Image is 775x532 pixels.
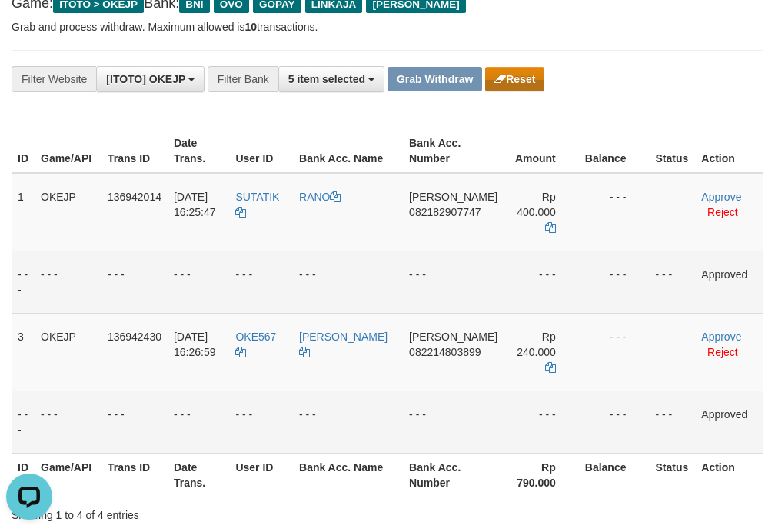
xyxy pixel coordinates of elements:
td: - - - [504,391,579,453]
td: - - - [12,391,35,453]
td: - - - [168,251,229,313]
th: ID [12,129,35,173]
td: - - - [403,251,504,313]
th: Bank Acc. Number [403,129,504,173]
span: [DATE] 16:26:59 [174,331,216,358]
td: - - - [403,391,504,453]
button: Reset [485,67,544,91]
p: Grab and process withdraw. Maximum allowed is transactions. [12,19,763,35]
a: Copy 240000 to clipboard [545,361,556,374]
button: [ITOTO] OKEJP [96,66,205,92]
th: Rp 790.000 [504,453,579,497]
td: Approved [695,391,763,453]
th: Action [695,453,763,497]
div: Filter Website [12,66,96,92]
a: RANO [299,191,341,203]
a: SUTATIK [235,191,279,218]
td: - - - [579,173,650,251]
strong: 10 [244,21,257,33]
th: User ID [229,129,293,173]
span: [PERSON_NAME] [409,331,497,343]
button: Grab Withdraw [387,67,482,91]
td: - - - [35,251,101,313]
div: Showing 1 to 4 of 4 entries [12,501,311,523]
button: Open LiveChat chat widget [6,6,52,52]
span: SUTATIK [235,191,279,203]
th: Status [650,129,696,173]
th: Game/API [35,129,101,173]
td: - - - [101,391,168,453]
a: [PERSON_NAME] [299,331,387,358]
a: Reject [707,346,738,358]
th: Bank Acc. Name [293,453,403,497]
td: OKEJP [35,313,101,391]
a: Reject [707,206,738,218]
span: 136942430 [108,331,161,343]
td: - - - [35,391,101,453]
td: - - - [293,251,403,313]
td: Approved [695,251,763,313]
span: [DATE] 16:25:47 [174,191,216,218]
td: - - - [650,251,696,313]
th: Bank Acc. Number [403,453,504,497]
td: - - - [229,251,293,313]
th: ID [12,453,35,497]
td: - - - [579,313,650,391]
th: Bank Acc. Name [293,129,403,173]
span: [PERSON_NAME] [409,191,497,203]
span: Copy 082182907747 to clipboard [409,206,481,218]
a: Copy 400000 to clipboard [545,221,556,234]
td: 1 [12,173,35,251]
span: OKE567 [235,331,276,343]
td: - - - [229,391,293,453]
th: Balance [579,129,650,173]
td: - - - [579,251,650,313]
th: Date Trans. [168,453,229,497]
th: Trans ID [101,129,168,173]
span: Rp 240.000 [517,331,556,358]
td: - - - [101,251,168,313]
th: Amount [504,129,579,173]
th: User ID [229,453,293,497]
button: 5 item selected [278,66,384,92]
th: Date Trans. [168,129,229,173]
span: 136942014 [108,191,161,203]
span: Copy 082214803899 to clipboard [409,346,481,358]
td: 3 [12,313,35,391]
span: Rp 400.000 [517,191,556,218]
td: - - - [168,391,229,453]
td: - - - [650,391,696,453]
th: Trans ID [101,453,168,497]
a: Approve [701,331,741,343]
td: - - - [12,251,35,313]
th: Game/API [35,453,101,497]
td: - - - [579,391,650,453]
td: OKEJP [35,173,101,251]
th: Action [695,129,763,173]
a: OKE567 [235,331,276,358]
th: Status [650,453,696,497]
span: 5 item selected [288,73,365,85]
a: Approve [701,191,741,203]
td: - - - [293,391,403,453]
td: - - - [504,251,579,313]
div: Filter Bank [208,66,278,92]
th: Balance [579,453,650,497]
span: [ITOTO] OKEJP [106,73,185,85]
